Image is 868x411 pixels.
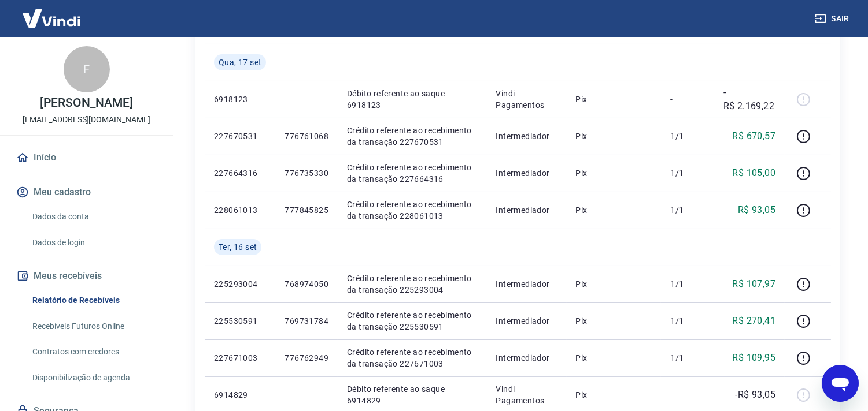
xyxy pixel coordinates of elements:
[738,203,775,217] p: R$ 93,05
[14,263,159,289] button: Meus recebíveis
[28,340,159,364] a: Contratos com credores
[496,204,557,216] p: Intermediador
[285,278,328,290] p: 768974050
[214,130,266,142] p: 227670531
[576,130,652,142] p: Pix
[285,352,328,364] p: 776762949
[733,166,776,180] p: R$ 105,00
[347,309,477,332] p: Crédito referente ao recebimento da transação 225530591
[28,205,159,229] a: Dados da conta
[219,57,261,68] span: Qua, 17 set
[28,289,159,312] a: Relatório de Recebíveis
[214,204,266,216] p: 228061013
[347,383,477,406] p: Débito referente ao saque 6914829
[214,389,266,401] p: 6914829
[219,241,257,253] span: Ter, 16 set
[496,383,557,406] p: Vindi Pagamentos
[670,278,704,290] p: 1/1
[496,130,557,142] p: Intermediador
[670,315,704,327] p: 1/1
[670,94,704,105] p: -
[670,352,704,364] p: 1/1
[576,389,652,401] p: Pix
[576,278,652,290] p: Pix
[214,167,266,179] p: 227664316
[670,130,704,142] p: 1/1
[14,1,89,36] img: Vindi
[496,167,557,179] p: Intermediador
[14,180,159,205] button: Meu cadastro
[670,389,704,401] p: -
[576,167,652,179] p: Pix
[347,346,477,369] p: Crédito referente ao recebimento da transação 227671003
[214,315,266,327] p: 225530591
[812,8,854,29] button: Sair
[285,315,328,327] p: 769731784
[64,46,110,92] div: F
[733,277,776,291] p: R$ 107,97
[733,129,776,143] p: R$ 670,57
[347,125,477,148] p: Crédito referente ao recebimento da transação 227670531
[28,366,159,390] a: Disponibilização de agenda
[576,352,652,364] p: Pix
[733,351,776,365] p: R$ 109,95
[285,130,328,142] p: 776761068
[214,352,266,364] p: 227671003
[670,167,704,179] p: 1/1
[28,231,159,255] a: Dados de login
[28,315,159,338] a: Recebíveis Futuros Online
[670,204,704,216] p: 1/1
[723,85,775,113] p: -R$ 2.169,22
[733,314,776,328] p: R$ 270,41
[736,388,776,402] p: -R$ 93,05
[576,204,652,216] p: Pix
[347,88,477,111] p: Débito referente ao saque 6918123
[576,94,652,105] p: Pix
[40,97,132,109] p: [PERSON_NAME]
[214,278,266,290] p: 225293004
[347,162,477,185] p: Crédito referente ao recebimento da transação 227664316
[214,94,266,105] p: 6918123
[347,199,477,222] p: Crédito referente ao recebimento da transação 228061013
[576,315,652,327] p: Pix
[285,204,328,216] p: 777845825
[822,365,859,402] iframe: Botão para abrir a janela de mensagens
[285,167,328,179] p: 776735330
[14,145,159,170] a: Início
[496,352,557,364] p: Intermediador
[496,278,557,290] p: Intermediador
[347,272,477,296] p: Crédito referente ao recebimento da transação 225293004
[23,114,150,126] p: [EMAIL_ADDRESS][DOMAIN_NAME]
[496,315,557,327] p: Intermediador
[496,88,557,111] p: Vindi Pagamentos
